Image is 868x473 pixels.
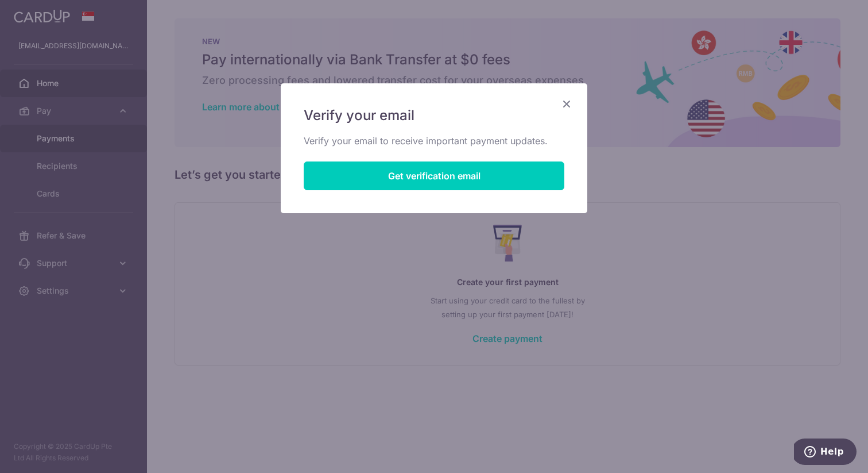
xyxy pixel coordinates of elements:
span: Verify your email [304,106,414,125]
p: Verify your email to receive important payment updates. [304,134,564,148]
button: Close [560,97,573,111]
iframe: Opens a widget where you can find more information [794,439,857,467]
button: Get verification email [304,161,564,190]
